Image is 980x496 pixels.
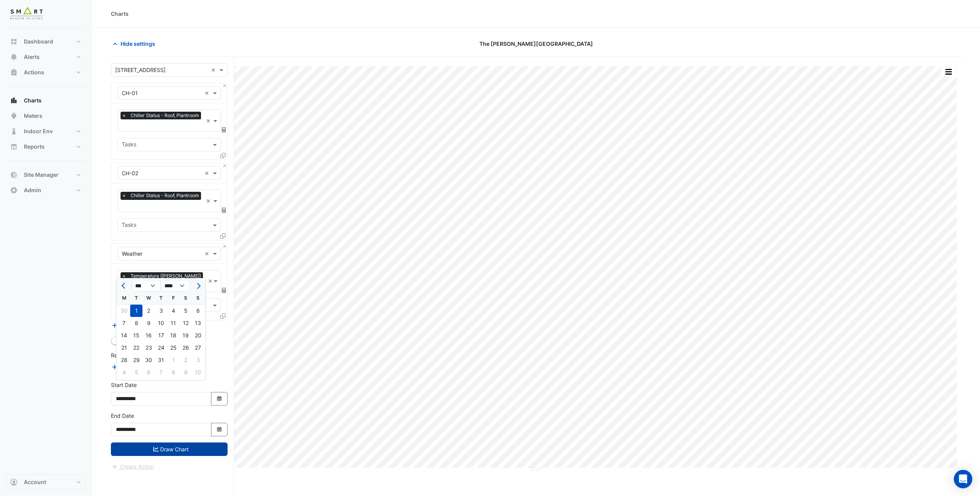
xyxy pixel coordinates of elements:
button: Actions [6,65,86,80]
div: Saturday, August 2, 2025 [179,354,192,366]
label: Reference Lines [111,351,151,359]
div: 6 [142,366,155,379]
div: S [179,292,192,304]
div: 22 [130,342,142,354]
div: Sunday, July 6, 2025 [192,305,204,317]
div: Thursday, July 17, 2025 [155,329,167,342]
div: Sunday, July 13, 2025 [192,317,204,329]
button: More Options [941,67,956,77]
div: M [118,292,130,304]
span: Site Manager [24,171,59,179]
div: 16 [142,329,155,342]
button: Meters [6,108,86,124]
div: 7 [155,366,167,379]
div: Tasks [121,140,136,150]
div: Thursday, July 10, 2025 [155,317,167,329]
div: 9 [142,317,155,329]
app-icon: Site Manager [10,171,18,179]
span: Clear [204,89,211,97]
div: Tuesday, July 8, 2025 [130,317,142,329]
div: Thursday, July 3, 2025 [155,305,167,317]
button: Admin [6,183,86,198]
div: Friday, July 4, 2025 [167,305,179,317]
span: Clone Favourites and Tasks from this Equipment to other Equipment [220,233,226,239]
div: Wednesday, July 23, 2025 [142,342,155,354]
div: 13 [192,317,204,329]
div: 27 [192,342,204,354]
fa-icon: Select Date [216,426,223,433]
div: 12 [179,317,192,329]
div: Wednesday, August 6, 2025 [142,366,155,379]
span: Clear [204,169,211,177]
div: 14 [118,329,130,342]
div: 23 [142,342,155,354]
div: Saturday, July 12, 2025 [179,317,192,329]
div: 1 [130,305,142,317]
span: Chiller Status - Roof, Plantroom [129,112,201,119]
div: 5 [130,366,142,379]
button: Reports [6,139,86,154]
div: 29 [130,354,142,366]
div: Wednesday, July 9, 2025 [142,317,155,329]
div: 9 [179,366,192,379]
div: Saturday, July 5, 2025 [179,305,192,317]
div: Tuesday, July 29, 2025 [130,354,142,366]
span: Chiller Status - Roof, Plantroom [129,192,201,199]
div: Tuesday, July 15, 2025 [130,329,142,342]
span: Clone Favourites and Tasks from this Equipment to other Equipment [220,313,226,319]
button: Close [222,83,227,88]
div: Wednesday, July 2, 2025 [142,305,155,317]
div: 7 [118,317,130,329]
span: Actions [24,69,44,76]
button: Alerts [6,49,86,65]
div: 15 [130,329,142,342]
button: Next month [193,280,203,292]
div: Friday, August 1, 2025 [167,354,179,366]
div: 3 [192,354,204,366]
div: Monday, July 7, 2025 [118,317,130,329]
span: Alerts [24,53,40,61]
app-icon: Admin [10,186,18,194]
div: Sunday, August 3, 2025 [192,354,204,366]
span: Hide settings [121,40,155,48]
app-icon: Reports [10,143,18,151]
span: Choose Function [221,207,228,213]
span: The [PERSON_NAME][GEOGRAPHIC_DATA] [479,40,593,48]
span: × [121,112,127,119]
div: 4 [167,305,179,317]
div: Charts [111,10,129,18]
div: 30 [142,354,155,366]
div: Saturday, July 19, 2025 [179,329,192,342]
app-icon: Alerts [10,53,18,61]
div: Sunday, July 27, 2025 [192,342,204,354]
div: 8 [130,317,142,329]
button: Indoor Env [6,124,86,139]
div: Open Intercom Messenger [954,470,972,488]
div: Monday, July 21, 2025 [118,342,130,354]
div: Tuesday, July 1, 2025 [130,305,142,317]
div: 21 [118,342,130,354]
div: 26 [179,342,192,354]
div: Friday, July 18, 2025 [167,329,179,342]
div: Thursday, July 24, 2025 [155,342,167,354]
div: Tuesday, July 22, 2025 [130,342,142,354]
div: 17 [155,329,167,342]
div: Thursday, August 7, 2025 [155,366,167,379]
label: End Date [111,412,134,420]
button: Charts [6,93,86,108]
div: Thursday, July 31, 2025 [155,354,167,366]
span: Temperature (Celcius) [129,272,203,280]
div: T [155,292,167,304]
div: Friday, July 11, 2025 [167,317,179,329]
button: Previous month [119,280,129,292]
div: Wednesday, July 16, 2025 [142,329,155,342]
div: Tuesday, August 5, 2025 [130,366,142,379]
span: Meters [24,112,42,120]
div: 6 [192,305,204,317]
div: Wednesday, July 30, 2025 [142,354,155,366]
span: Indoor Env [24,127,53,135]
fa-icon: Select Date [216,395,223,402]
div: 11 [167,317,179,329]
div: 28 [118,354,130,366]
button: Close [222,163,227,168]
